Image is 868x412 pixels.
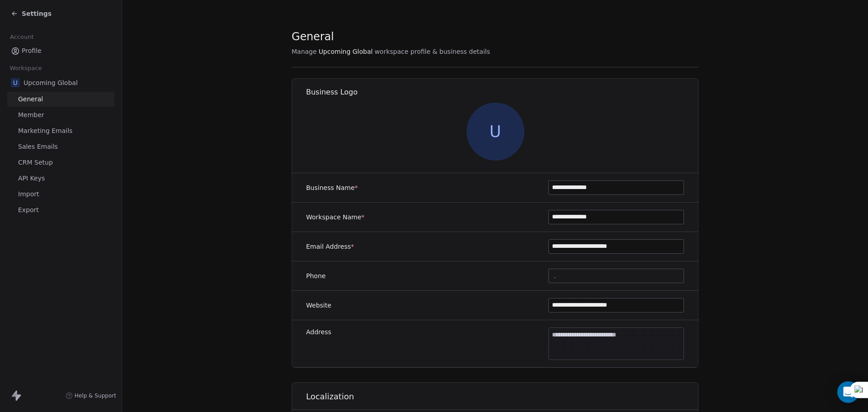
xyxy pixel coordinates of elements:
[6,30,38,44] span: Account
[306,183,358,192] label: Business Name
[306,327,331,336] label: Address
[306,271,325,280] label: Phone
[292,47,317,56] span: Manage
[18,95,43,104] span: General
[319,47,373,56] span: Upcoming Global
[7,171,114,186] a: API Keys
[18,189,39,199] span: Import
[554,271,556,281] span: .
[7,123,114,138] a: Marketing Emails
[75,392,116,399] span: Help & Support
[374,47,490,56] span: workspace profile & business details
[18,126,72,136] span: Marketing Emails
[18,142,58,152] span: Sales Emails
[11,9,52,18] a: Settings
[18,205,39,215] span: Export
[66,392,116,399] a: Help & Support
[18,174,45,183] span: API Keys
[18,158,53,167] span: CRM Setup
[7,108,114,123] a: Member
[306,242,354,251] label: Email Address
[7,43,114,58] a: Profile
[22,46,42,56] span: Profile
[467,103,524,161] span: U
[306,213,364,222] label: Workspace Name
[7,203,114,218] a: Export
[6,62,46,75] span: Workspace
[7,92,114,107] a: General
[7,139,114,154] a: Sales Emails
[7,155,114,170] a: CRM Setup
[7,187,114,202] a: Import
[24,78,78,87] span: Upcoming Global
[306,87,699,97] h1: Business Logo
[22,9,52,18] span: Settings
[306,301,331,310] label: Website
[548,269,684,283] button: .
[306,391,699,402] h1: Localization
[11,78,20,87] span: U
[292,30,334,43] span: General
[837,381,859,403] div: Open Intercom Messenger
[18,110,44,120] span: Member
